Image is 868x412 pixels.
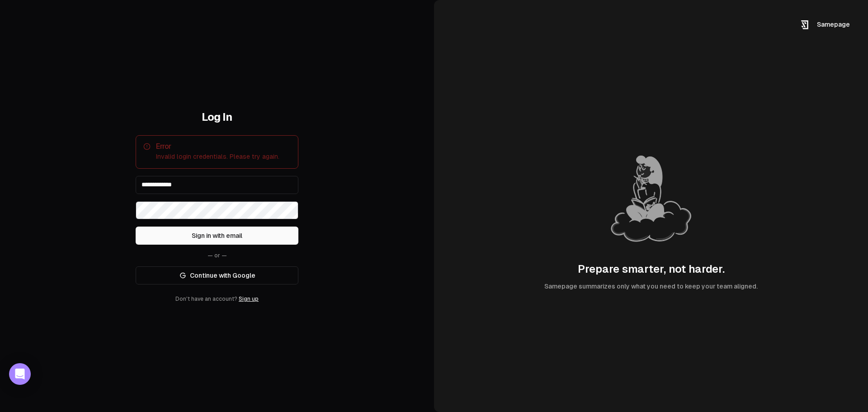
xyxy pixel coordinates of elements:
span: Samepage [817,21,850,28]
button: Sign in with email [136,227,298,245]
div: Samepage summarizes only what you need to keep your team aligned. [544,282,758,291]
h5: Error [143,143,291,150]
a: Sign up [239,296,259,302]
a: Continue with Google [136,266,298,284]
div: Prepare smarter, not harder. [578,262,725,276]
div: Open Intercom Messenger [9,363,31,385]
div: Don't have an account? [136,295,298,303]
div: Invalid login credentials. Please try again. [143,152,291,161]
div: — or — [136,252,298,259]
h1: Log In [136,110,298,124]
